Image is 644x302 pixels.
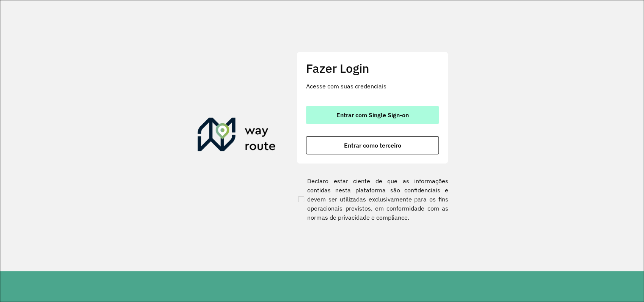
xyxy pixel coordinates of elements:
span: Entrar com Single Sign-on [336,112,409,118]
p: Acesse com suas credenciais [306,82,439,91]
label: Declaro estar ciente de que as informações contidas nesta plataforma são confidenciais e devem se... [297,176,448,222]
span: Entrar como terceiro [344,142,401,148]
h2: Fazer Login [306,61,439,75]
button: button [306,136,439,154]
button: button [306,106,439,124]
img: Roteirizador AmbevTech [198,118,276,154]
